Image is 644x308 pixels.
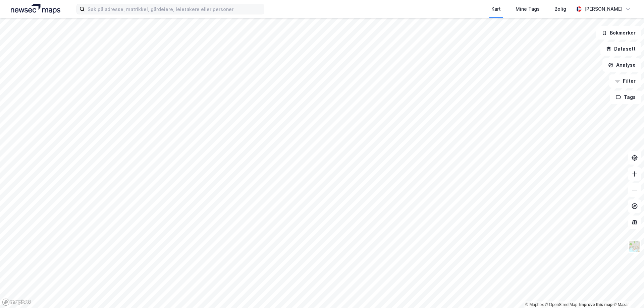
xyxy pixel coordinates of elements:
button: Datasett [600,42,641,56]
div: Kontrollprogram for chat [610,276,644,308]
a: Mapbox [525,302,544,307]
button: Bokmerker [596,26,641,40]
button: Filter [609,74,641,88]
div: [PERSON_NAME] [584,5,623,13]
input: Søk på adresse, matrikkel, gårdeiere, leietakere eller personer [85,4,264,14]
a: OpenStreetMap [545,302,578,307]
div: Bolig [554,5,566,13]
img: logo.a4113a55bc3d86da70a041830d287a7e.svg [11,4,60,14]
img: Z [628,240,641,253]
iframe: Chat Widget [610,276,644,308]
div: Kart [491,5,501,13]
div: Mine Tags [516,5,540,13]
button: Analyse [602,58,641,72]
a: Improve this map [579,302,612,307]
a: Mapbox homepage [2,298,32,306]
button: Tags [610,90,641,104]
